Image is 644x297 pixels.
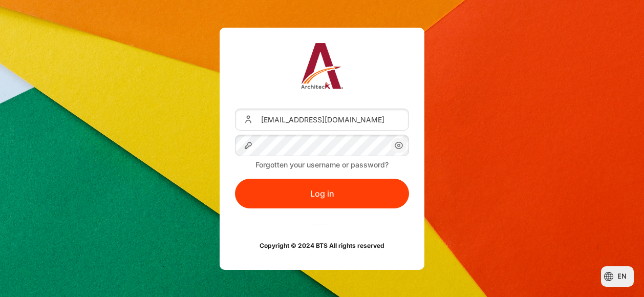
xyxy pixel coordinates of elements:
[617,271,627,282] span: en
[260,242,384,249] strong: Copyright © 2024 BTS All rights reserved
[301,43,344,93] a: Architeck
[235,109,409,130] input: Username or Email Address
[255,160,389,169] a: Forgotten your username or password?
[301,43,344,89] img: Architeck
[235,179,409,208] button: Log in
[601,266,634,287] button: Languages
